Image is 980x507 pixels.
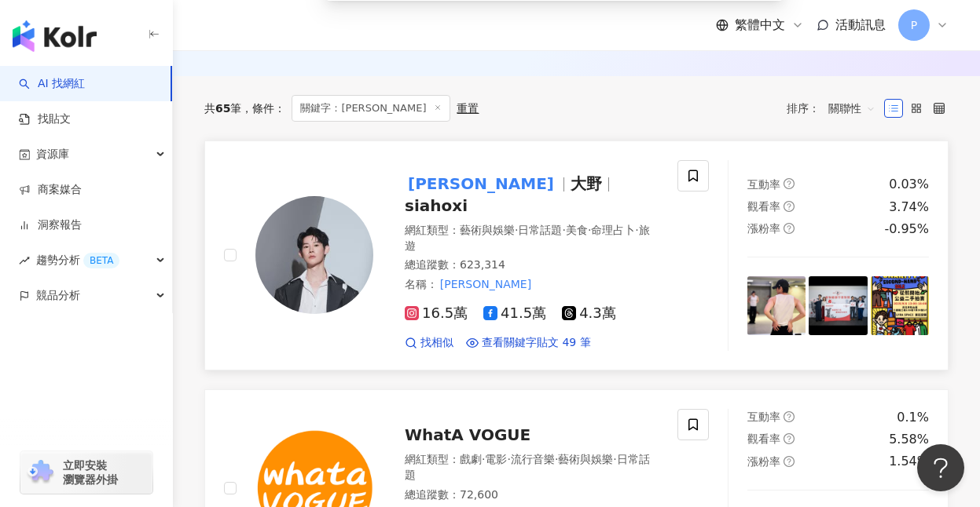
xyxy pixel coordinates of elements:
[36,278,80,313] span: 競品分析
[420,335,453,351] span: 找相似
[515,224,518,236] span: ·
[809,276,867,334] img: post-image
[747,455,780,468] span: 漲粉率
[507,453,510,465] span: ·
[405,335,453,351] a: 找相似
[466,335,591,351] a: 查看關鍵字貼文 49 筆
[405,223,659,253] div: 網紅類型 ：
[405,425,530,444] span: WhatA VOGUE
[784,456,795,467] span: question-circle
[83,253,119,268] div: BETA
[558,453,613,465] span: 藝術與娛樂
[13,20,97,52] img: logo
[735,16,785,34] span: 繁體中文
[889,431,929,448] div: 5.58%
[19,76,85,92] a: searchAI 找網紅
[591,224,635,236] span: 命理占卜
[889,199,929,216] div: 3.74%
[36,137,69,172] span: 資源庫
[747,200,780,213] span: 觀看率
[204,140,949,370] a: KOL Avatar[PERSON_NAME]大野siahoxi網紅類型：藝術與娛樂·日常話題·美食·命理占卜·旅遊總追蹤數：623,314名稱：[PERSON_NAME]16.5萬41.5萬4...
[20,451,152,494] a: chrome extension立即安裝 瀏覽器外掛
[19,217,82,233] a: 洞察報告
[438,275,534,293] mark: [PERSON_NAME]
[405,196,468,215] span: siahoxi
[835,17,886,32] span: 活動訊息
[36,243,119,278] span: 趨勢分析
[204,102,241,115] div: 共 筆
[747,276,806,334] img: post-image
[571,174,602,193] span: 大野
[511,453,555,465] span: 流行音樂
[405,487,659,503] div: 總追蹤數 ： 72,600
[897,409,929,426] div: 0.1%
[19,111,71,127] a: 找貼文
[884,221,929,238] div: -0.95%
[911,16,917,34] span: P
[255,196,373,314] img: KOL Avatar
[747,432,780,445] span: 觀看率
[19,255,30,266] span: rise
[566,224,588,236] span: 美食
[405,305,468,322] span: 16.5萬
[747,178,780,191] span: 互動率
[460,224,515,236] span: 藝術與娛樂
[405,257,659,273] div: 總追蹤數 ： 623,314
[63,458,118,487] span: 立即安裝 瀏覽器外掛
[889,176,929,193] div: 0.03%
[555,453,558,465] span: ·
[562,224,565,236] span: ·
[292,95,450,122] span: 關鍵字：[PERSON_NAME]
[784,223,795,234] span: question-circle
[482,453,485,465] span: ·
[460,453,482,465] span: 戲劇
[784,433,795,444] span: question-circle
[588,224,591,236] span: ·
[635,224,638,236] span: ·
[485,453,507,465] span: 電影
[747,222,780,235] span: 漲粉率
[917,444,964,491] iframe: Help Scout Beacon - Open
[613,453,616,465] span: ·
[747,410,780,423] span: 互動率
[405,224,650,252] span: 旅遊
[518,224,562,236] span: 日常話題
[19,182,82,198] a: 商案媒合
[405,452,659,483] div: 網紅類型 ：
[457,102,479,115] div: 重置
[871,276,929,334] img: post-image
[562,305,616,322] span: 4.3萬
[405,171,557,196] mark: [PERSON_NAME]
[784,201,795,212] span: question-circle
[828,96,875,121] span: 關聯性
[889,453,929,470] div: 1.54%
[25,460,56,485] img: chrome extension
[787,96,884,121] div: 排序：
[241,102,285,115] span: 條件 ：
[405,275,534,293] span: 名稱 ：
[482,335,591,351] span: 查看關鍵字貼文 49 筆
[215,102,230,115] span: 65
[784,411,795,422] span: question-circle
[483,305,546,322] span: 41.5萬
[784,178,795,189] span: question-circle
